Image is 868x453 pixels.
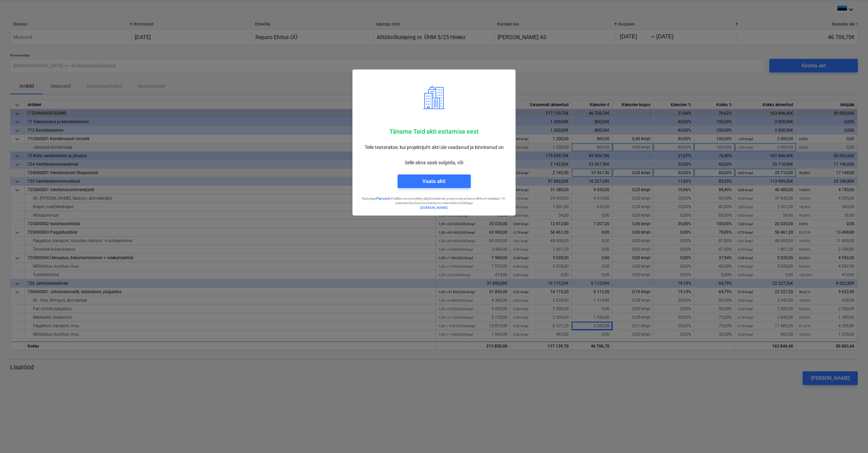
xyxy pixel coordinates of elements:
[358,159,510,166] p: Selle akna saab sulgeda, või
[422,177,446,186] div: Vaata akti
[358,196,510,205] p: Kasutage et hallata oma projekte, jälgida eelarvet, prognoose ja kasumlikkust reaalajas. 14-päeva...
[358,144,510,151] p: Teile teatatakse, kui projektijuht akti üle vaadanud ja kinnitanud on
[376,197,389,200] a: Planyard
[358,128,510,136] p: Täname Teid akti esitamise eest
[398,174,471,188] button: Vaata akti
[420,206,448,209] a: [DOMAIN_NAME]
